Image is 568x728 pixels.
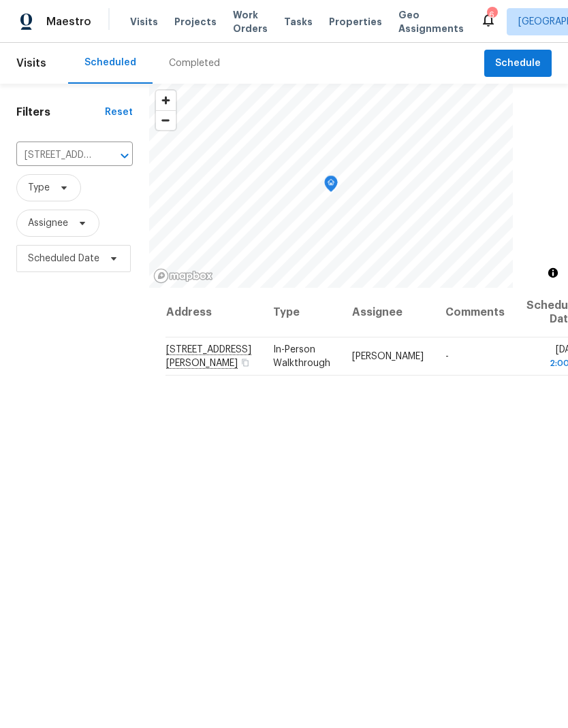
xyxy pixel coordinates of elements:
span: Geo Assignments [398,8,464,35]
button: Zoom out [156,110,176,130]
button: Toggle attribution [545,265,561,281]
span: Properties [329,15,382,29]
h1: Filters [16,105,105,119]
input: Search for an address... [16,145,95,166]
span: - [445,352,449,361]
button: Zoom in [156,90,176,110]
span: Maestro [46,15,91,29]
span: Toggle attribution [549,265,557,280]
th: Address [165,288,262,337]
button: Schedule [484,50,552,78]
div: 6 [487,8,496,22]
span: Visits [16,48,46,78]
span: Work Orders [233,8,268,35]
div: Map marker [324,176,338,197]
span: Assignee [28,216,68,230]
div: Completed [169,56,220,70]
th: Assignee [341,288,435,337]
span: In-Person Walkthrough [273,345,330,368]
span: Visits [130,15,158,29]
span: Type [28,181,50,195]
a: Mapbox homepage [153,268,213,284]
span: Schedule [495,55,541,72]
span: [PERSON_NAME] [352,352,424,361]
button: Copy Address [239,357,251,369]
th: Comments [435,288,516,337]
span: Zoom out [156,111,176,130]
div: Reset [105,105,133,119]
canvas: Map [149,84,513,288]
span: Scheduled Date [28,252,99,265]
th: Type [262,288,341,337]
span: Projects [174,15,217,29]
div: Scheduled [84,56,136,69]
span: Tasks [284,17,313,27]
button: Open [115,146,134,165]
